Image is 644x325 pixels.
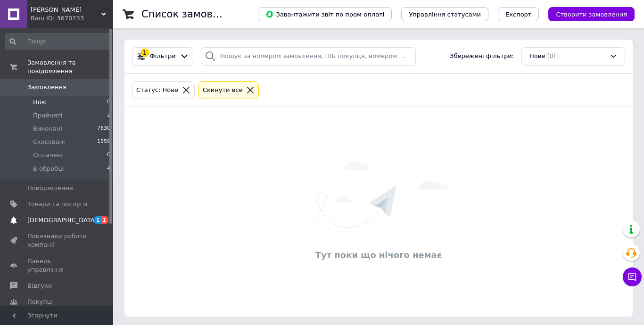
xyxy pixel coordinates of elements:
span: (0) [547,52,555,59]
span: 2 [107,111,110,120]
button: Створити замовлення [548,7,635,21]
div: Статус: Нове [134,85,180,95]
span: Панель управління [27,257,87,274]
button: Управління статусами [401,7,488,21]
span: Покупці [27,298,53,306]
span: 7630 [97,125,110,133]
span: Збережені фільтри: [450,52,514,61]
span: Експорт [505,11,532,18]
span: Нове [529,52,545,61]
span: Завантажити звіт по пром-оплаті [265,10,384,18]
span: Замовлення [27,83,66,92]
span: Створити замовлення [556,11,627,18]
span: Відгуки [27,282,52,290]
span: 1559 [97,138,110,146]
span: В обробці [33,165,64,173]
span: Управління статусами [409,11,481,18]
a: Створити замовлення [539,10,635,17]
input: Пошук [5,33,111,50]
h1: Список замовлень [141,8,237,20]
div: Cкинути все [201,85,245,95]
span: 1 [101,216,108,224]
button: Чат з покупцем [623,267,642,286]
span: Фільтри [150,52,176,61]
div: Ваш ID: 3670733 [31,14,113,23]
span: 0 [107,151,110,159]
span: 1 [94,216,101,224]
span: Скасовані [33,138,65,146]
span: Товари та послуги [27,200,87,208]
span: 4 [107,165,110,173]
span: Нові [33,98,47,107]
span: Виконані [33,125,62,133]
span: [DEMOGRAPHIC_DATA] [27,216,97,225]
span: Показники роботи компанії [27,232,87,249]
input: Пошук за номером замовлення, ПІБ покупця, номером телефону, Email, номером накладної [201,47,416,66]
span: Замовлення та повідомлення [27,58,113,75]
span: Повідомлення [27,184,73,192]
span: Прийняті [33,111,62,120]
span: Оплачені [33,151,63,159]
button: Завантажити звіт по пром-оплаті [258,7,392,21]
span: 0 [107,98,110,107]
span: Люкс Авто [31,6,101,14]
button: Експорт [498,7,539,21]
div: Тут поки що нічого немає [129,249,628,261]
div: 1 [140,49,149,57]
